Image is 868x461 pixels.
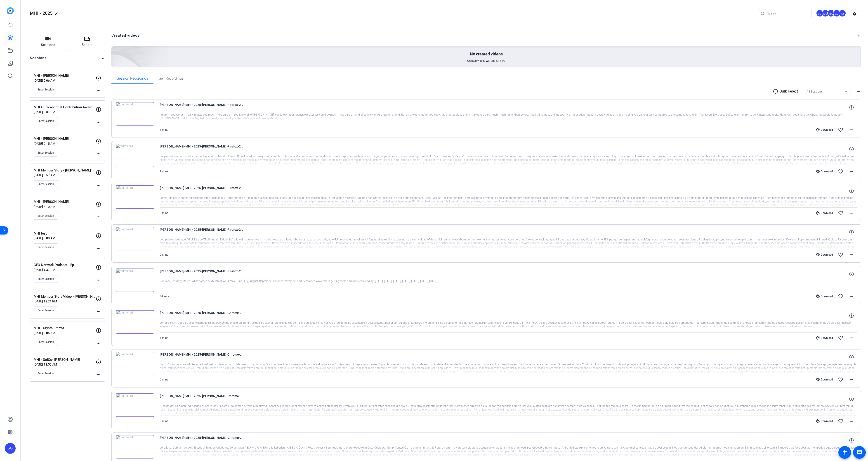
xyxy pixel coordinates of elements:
[838,252,843,257] mat-icon: favorite_border
[34,117,58,125] button: Enter Session
[116,393,154,417] img: thumb-nail
[116,435,154,459] img: thumb-nail
[34,142,96,145] p: [DATE] 9:15 AM
[69,33,105,51] button: Scripts
[96,183,101,188] mat-icon: more_horiz
[34,136,96,141] p: MHI - [PERSON_NAME]
[838,418,843,424] mat-icon: favorite_border
[814,253,835,257] div: Download
[34,307,58,314] button: Enter Session
[34,338,58,346] button: Enter Session
[814,128,835,132] div: Download
[96,277,101,283] mat-icon: more_horiz
[842,450,847,455] mat-icon: accessibility
[34,73,96,78] p: MHI - [PERSON_NAME]
[814,419,835,423] div: Download
[838,335,843,341] mat-icon: favorite_border
[856,89,861,94] mat-icon: more_horiz
[160,435,243,446] span: [PERSON_NAME]-MHI - 2025-[PERSON_NAME]-Chrome-2025-08-19-09-36-29-193-0
[849,127,854,133] mat-icon: more_horiz
[34,370,58,377] button: Enter Session
[827,10,835,17] ngx-avatar: Benjamin Allen
[160,295,169,298] span: 44 secs
[160,352,243,363] span: [PERSON_NAME]-MHI - 2025-[PERSON_NAME]-Chrome-2025-08-19-09-52-11-110-0
[814,170,835,173] div: Download
[470,51,503,57] p: No created videos
[38,245,54,249] span: Enter Session
[34,149,58,157] button: Enter Session
[160,227,243,238] span: [PERSON_NAME]-MHI - 2025-[PERSON_NAME]-Firefox-2025-09-03-18-43-55-387-0
[160,253,168,256] span: 9 mins
[34,236,96,240] p: [DATE] 8:08 AM
[30,55,47,64] h2: Sessions
[773,89,780,94] mat-icon: radio_button_unchecked
[38,309,54,312] span: Enter Session
[38,119,54,123] span: Enter Session
[159,77,184,80] span: Self Recordings
[34,262,96,268] p: CEO Network Podcast - Ep 1
[160,144,243,154] span: [PERSON_NAME]-MHI - 2025-[PERSON_NAME]-Firefox-2025-09-03-19-01-14-046-0
[38,372,54,375] span: Enter Session
[856,33,861,39] mat-icon: more_horiz
[34,299,96,303] p: [DATE] 12:21 PM
[160,269,243,279] span: [PERSON_NAME]-MHI - 2025-[PERSON_NAME]-Firefox-2025-09-03-18-39-27-467-0
[34,79,96,82] p: [DATE] 9:06 AM
[849,252,854,257] mat-icon: more_horiz
[41,42,55,48] span: Sessions
[816,10,823,17] div: SG
[38,340,54,344] span: Enter Session
[55,12,60,17] mat-icon: edit
[96,372,101,377] mat-icon: more_horiz
[34,86,58,93] button: Enter Session
[34,173,96,177] p: [DATE] 8:57 AM
[34,110,96,114] p: [DATE] 3:37 PM
[838,127,843,133] mat-icon: favorite_border
[833,10,841,17] ngx-avatar: Gert Viljoen
[116,102,154,126] img: thumb-nail
[96,119,101,125] mat-icon: more_horiz
[838,377,843,382] mat-icon: favorite_border
[5,443,16,454] div: SG
[117,77,148,80] span: Session Recordings
[839,10,846,17] div: +2
[160,211,168,215] span: 8 mins
[96,246,101,251] mat-icon: more_horiz
[34,294,96,299] p: MHI Member Story Video - [PERSON_NAME]
[827,10,835,17] div: BA
[467,59,505,63] span: Created videos will appear here
[34,363,96,366] p: [DATE] 11:59 AM
[34,105,96,110] p: MHEFI Exceptional Contribution Award - [PERSON_NAME]
[807,90,823,93] span: All Sessions
[38,182,54,186] span: Enter Session
[96,309,101,314] mat-icon: more_horiz
[34,357,96,362] p: MHI - SolCo- [PERSON_NAME]
[34,326,96,331] p: MHI - Crystal Parrot
[838,294,843,299] mat-icon: favorite_border
[816,10,824,17] ngx-avatar: Scott Grant
[849,294,854,299] mat-icon: more_horiz
[34,205,96,209] p: [DATE] 8:10 AM
[849,169,854,174] mat-icon: more_horiz
[160,393,243,404] span: [PERSON_NAME]-MHI - 2025-[PERSON_NAME]-Chrome-2025-08-19-09-43-32-713-0
[30,33,66,51] button: Sessions
[82,42,92,48] span: Scripts
[116,144,154,167] img: thumb-nail
[814,295,835,298] div: Download
[96,151,101,157] mat-icon: more_horiz
[849,377,854,382] mat-icon: more_horiz
[780,89,798,94] p: Bulk select
[30,10,53,16] span: MHI - 2025
[160,185,243,196] span: [PERSON_NAME]-MHI - 2025-[PERSON_NAME]-Firefox-2025-09-03-18-52-59-563-0
[838,210,843,216] mat-icon: favorite_border
[116,269,154,292] img: thumb-nail
[38,277,54,281] span: Enter Session
[814,211,835,215] div: Download
[96,88,101,93] mat-icon: more_horiz
[34,331,96,335] p: [DATE] 9:06 AM
[34,212,58,220] button: Enter Session
[160,310,243,321] span: [PERSON_NAME]-MHI - 2025-[PERSON_NAME]-Chrome-2025-08-19-09-58-35-978-0
[767,11,808,16] input: Search
[111,33,856,42] h2: Created videos
[34,231,96,236] p: MHI test
[38,88,54,91] span: Enter Session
